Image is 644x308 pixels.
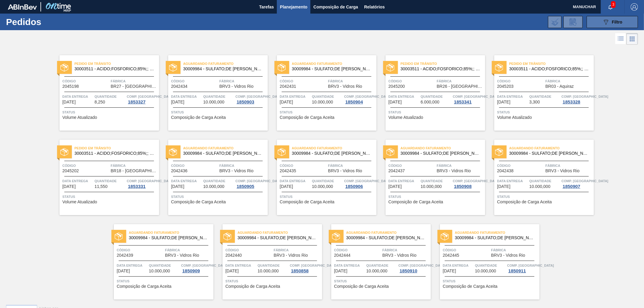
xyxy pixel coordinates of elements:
span: Fábrica [111,78,158,84]
span: 2042444 [334,253,351,258]
span: 3 [611,1,616,8]
span: Aguardando Faturamento [183,61,268,67]
span: 2042440 [226,253,242,258]
span: 2042438 [497,169,514,173]
span: Código [280,78,327,84]
span: BR18 - Pernambuco [111,169,158,173]
span: Volume Atualizado [62,115,97,120]
span: 2045203 [497,84,514,89]
span: Fábrica [328,78,375,84]
span: BRV3 - Vidros Rio [328,169,362,173]
a: statusAguardando Faturamento30009984 - SULFATO;DE [PERSON_NAME];;Código2042437FábricaBRV3 - Vidro... [376,140,485,215]
div: 1850910 [399,268,418,273]
span: Aguardando Faturamento [455,230,540,236]
span: Composição de Carga Aceita [117,284,171,289]
span: Quantidade [421,94,451,100]
span: Data Entrega [389,178,419,184]
span: 21/10/2025 [171,184,184,189]
span: 10.000,000 [258,269,279,273]
span: BRV3 - Vidros Rio [219,169,254,173]
span: Comp. Carga [127,94,174,100]
a: statusAguardando Faturamento30009984 - SULFATO;DE [PERSON_NAME];;Código2042436FábricaBRV3 - Vidro... [159,140,268,215]
span: Aguardando Faturamento [346,230,431,236]
span: Volume Atualizado [62,200,97,204]
span: Código [171,163,218,169]
img: status [332,233,340,240]
span: Composição de Carga [313,3,358,11]
div: 1853328 [562,100,582,104]
span: Código [497,163,544,169]
div: 1850903 [235,100,255,104]
span: 19/10/2025 [389,100,402,104]
h1: Pedidos [6,18,98,25]
span: 17/10/2025 [280,100,293,104]
span: Comp. Carga [344,94,391,100]
span: Fábrica [111,163,158,169]
span: Pedido em Trânsito [401,61,485,67]
span: Código [62,163,109,169]
span: 10.000,000 [529,184,550,189]
span: Status [280,109,375,115]
span: Composição de Carga Aceita [171,200,226,204]
span: Composição de Carga Aceita [226,284,280,289]
span: 10.000,000 [203,100,224,104]
span: 20/10/2025 [62,184,76,189]
span: Comp. Carga [290,262,337,268]
div: Visão em Cards [626,33,638,45]
div: Visão em Lista [615,33,626,45]
a: Comp. [GEOGRAPHIC_DATA]1853341 [453,94,484,104]
span: 30009984 - SULFATO;DE SODIO ANIDRO;; [292,67,372,71]
span: 10.000,000 [366,269,387,273]
div: 1850911 [507,268,527,273]
span: Tarefas [259,3,274,11]
span: 30009984 - SULFATO;DE SODIO ANIDRO;; [129,236,209,240]
a: Comp. [GEOGRAPHIC_DATA]1853331 [127,178,158,189]
img: status [278,148,286,156]
span: Quantidade [366,262,397,268]
span: Comp. Carga [562,178,608,184]
span: BRV3 - Vidros Rio [491,253,525,258]
span: Comp. Carga [344,178,391,184]
img: status [441,233,449,240]
a: Comp. [GEOGRAPHIC_DATA]1850909 [181,262,212,273]
span: Status [117,278,212,284]
a: Comp. [GEOGRAPHIC_DATA]1853327 [127,94,158,104]
span: 10.000,000 [312,100,333,104]
span: Aguardando Faturamento [183,145,268,151]
span: 6.000,000 [421,100,439,104]
span: 10.000,000 [475,269,496,273]
span: Status [389,109,484,115]
span: Aguardando Faturamento [292,61,376,67]
span: Quantidade [529,178,560,184]
span: 29/10/2025 [226,269,239,273]
span: Quantidade [312,178,343,184]
span: 30009984 - SULFATO;DE SODIO ANIDRO;; [401,151,480,156]
span: Data Entrega [280,178,311,184]
span: 02/11/2025 [334,269,348,273]
span: Composição de Carga Aceita [389,200,443,204]
img: status [169,64,177,71]
span: Status [443,278,538,284]
span: 21/10/2025 [280,184,293,189]
a: statusPedido em Trânsito30003511 - ACIDO;FOSFORICO;85%;; CONTAINERCódigo2045198FábricaBR27 - [GEO... [50,55,159,131]
span: Quantidade [312,94,343,100]
img: status [495,64,503,71]
span: Pedido em Trânsito [75,61,159,67]
span: Código [280,163,327,169]
span: Status [389,194,484,200]
span: Status [62,109,158,115]
span: BRV3 - Vidros Rio [274,253,308,258]
span: Data Entrega [334,262,365,268]
a: Comp. [GEOGRAPHIC_DATA]1850908 [453,178,484,189]
span: 16/10/2025 [62,100,76,104]
img: status [115,233,123,240]
span: Quantidade [95,178,125,184]
span: Composição de Carga Aceita [497,200,552,204]
span: 2042445 [443,253,460,258]
span: Volume Atualizado [389,115,423,120]
span: 2045198 [62,84,79,89]
span: Fábrica [219,78,266,84]
span: BRV3 - Vidros Rio [383,253,417,258]
img: status [169,148,177,156]
span: Fábrica [274,247,321,253]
